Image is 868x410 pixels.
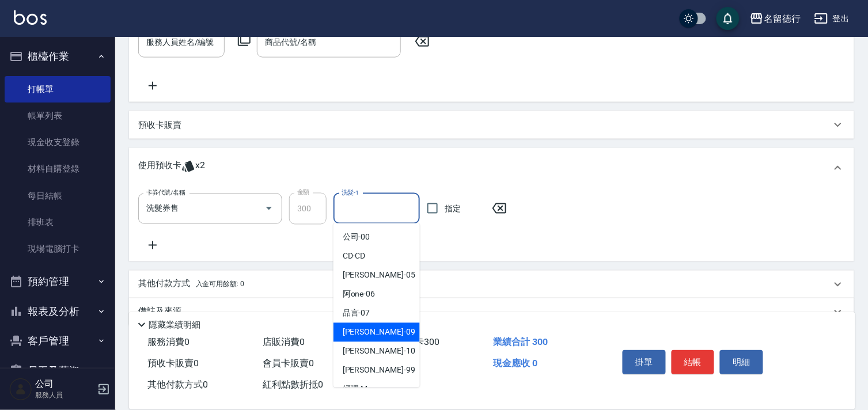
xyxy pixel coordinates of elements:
[263,379,323,390] span: 紅利點數折抵 0
[5,326,111,356] button: 客戶管理
[672,350,715,374] button: 結帳
[343,307,370,320] span: 品言 -07
[260,199,278,218] button: Open
[138,160,181,177] p: 使用預收卡
[5,129,111,155] a: 現金收支登錄
[196,280,245,288] span: 入金可用餘額: 0
[138,119,181,131] p: 預收卡販賣
[5,356,111,386] button: 員工及薪資
[343,365,415,377] span: [PERSON_NAME] -99
[138,278,244,291] p: 其他付款方式
[343,384,368,396] span: 經理 -M
[343,269,415,282] span: [PERSON_NAME] -05
[342,188,359,197] label: 洗髮-1
[5,76,111,102] a: 打帳單
[720,350,763,374] button: 明細
[14,10,47,25] img: Logo
[263,336,305,347] span: 店販消費 0
[764,12,801,26] div: 名留德行
[129,298,854,326] div: 備註及來源
[343,346,415,358] span: [PERSON_NAME] -10
[5,102,111,129] a: 帳單列表
[129,148,854,188] div: 使用預收卡x2
[5,41,111,71] button: 櫃檯作業
[343,327,415,339] span: [PERSON_NAME] -09
[5,267,111,297] button: 預約管理
[149,319,200,331] p: 隱藏業績明細
[35,378,94,390] h5: 公司
[445,203,461,215] span: 指定
[147,379,208,390] span: 其他付款方式 0
[343,288,376,301] span: 阿one -06
[5,209,111,236] a: 排班表
[263,358,314,369] span: 會員卡販賣 0
[297,188,309,196] label: 金額
[147,358,199,369] span: 預收卡販賣 0
[35,390,94,400] p: 服務人員
[147,336,189,347] span: 服務消費 0
[5,297,111,327] button: 報表及分析
[717,7,740,30] button: save
[5,236,111,262] a: 現場電腦打卡
[5,183,111,209] a: 每日結帳
[129,271,854,298] div: 其他付款方式入金可用餘額: 0
[343,231,370,244] span: 公司 -00
[195,160,205,177] span: x2
[129,111,854,139] div: 預收卡販賣
[493,336,548,347] span: 業績合計 300
[745,7,805,31] button: 名留德行
[138,306,181,318] p: 備註及來源
[5,155,111,182] a: 材料自購登錄
[146,188,185,197] label: 卡券代號/名稱
[493,358,537,369] span: 現金應收 0
[343,250,366,263] span: CD -CD
[623,350,666,374] button: 掛單
[810,8,854,29] button: 登出
[9,378,32,401] img: Person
